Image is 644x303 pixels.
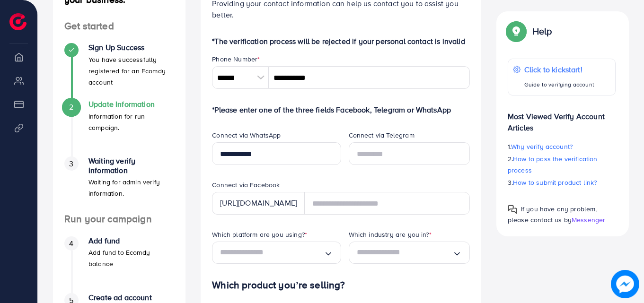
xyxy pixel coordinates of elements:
[9,13,26,30] img: logo
[572,215,605,225] span: Messenger
[88,43,174,52] h4: Sign Up Success
[88,293,174,302] h4: Create ad account
[88,176,174,199] p: Waiting for admin verify information.
[53,100,185,156] li: Update Information
[53,213,185,225] h4: Run your campaign
[53,156,185,213] li: Waiting verify information
[212,104,470,115] p: *Please enter one of the three fields Facebook, Telegram or WhatsApp
[508,204,597,225] span: If you have any problem, please contact us by
[511,142,573,151] span: Why verify account?
[513,178,597,187] span: How to submit product link?
[212,192,305,215] div: [URL][DOMAIN_NAME]
[349,130,415,140] label: Connect via Telegram
[508,23,525,40] img: Popup guide
[220,245,323,260] input: Search for option
[508,177,616,188] p: 3.
[524,64,594,75] p: Click to kickstart!
[212,54,260,64] label: Phone Number
[88,100,174,109] h4: Update Information
[532,26,552,37] p: Help
[88,247,174,269] p: Add fund to Ecomdy balance
[212,279,470,291] h4: Which product you’re selling?
[349,230,432,239] label: Which industry are you in?
[508,205,517,214] img: Popup guide
[88,156,174,174] h4: Waiting verify information
[212,180,280,190] label: Connect via Facebook
[508,154,598,175] span: How to pass the verification process
[69,102,73,113] span: 2
[69,158,73,169] span: 3
[53,20,185,32] h4: Get started
[611,270,639,298] img: image
[524,79,594,90] p: Guide to verifying account
[53,236,185,293] li: Add fund
[88,236,174,245] h4: Add fund
[212,242,341,264] div: Search for option
[508,103,616,133] p: Most Viewed Verify Account Articles
[212,230,307,239] label: Which platform are you using?
[88,54,174,88] p: You have successfully registered for an Ecomdy account
[69,238,73,249] span: 4
[88,111,174,133] p: Information for run campaign.
[212,35,470,47] p: *The verification process will be rejected if your personal contact is invalid
[508,153,616,176] p: 2.
[212,130,281,140] label: Connect via WhatsApp
[357,245,452,260] input: Search for option
[53,43,185,100] li: Sign Up Success
[349,242,470,264] div: Search for option
[508,141,616,152] p: 1.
